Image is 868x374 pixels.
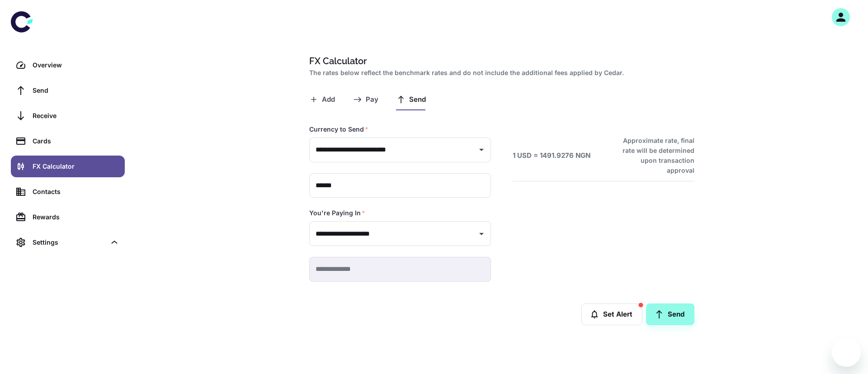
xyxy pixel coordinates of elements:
[11,130,125,152] a: Cards
[33,187,119,197] div: Contacts
[11,181,125,203] a: Contacts
[513,151,590,161] h6: 1 USD = 1491.9276 NGN
[646,303,694,325] button: Send
[11,54,125,76] a: Overview
[309,125,368,134] label: Currency to Send
[11,206,125,228] a: Rewards
[409,95,426,104] span: Send
[33,111,119,121] div: Receive
[33,85,119,95] div: Send
[33,60,119,70] div: Overview
[309,208,365,218] label: You're Paying In
[309,54,691,68] h1: FX Calculator
[11,156,125,177] a: FX Calculator
[33,136,119,146] div: Cards
[322,95,335,104] span: Add
[11,105,125,127] a: Receive
[475,143,488,156] button: Open
[309,68,691,78] h2: The rates below reflect the benchmark rates and do not include the additional fees applied by Cedar.
[581,303,642,325] button: Set Alert
[33,212,119,222] div: Rewards
[832,338,861,367] iframe: Button to launch messaging window
[613,136,694,175] h6: Approximate rate, final rate will be determined upon transaction approval
[33,237,106,247] div: Settings
[11,232,125,253] div: Settings
[33,161,119,171] div: FX Calculator
[475,227,488,240] button: Open
[366,95,378,104] span: Pay
[11,80,125,101] a: Send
